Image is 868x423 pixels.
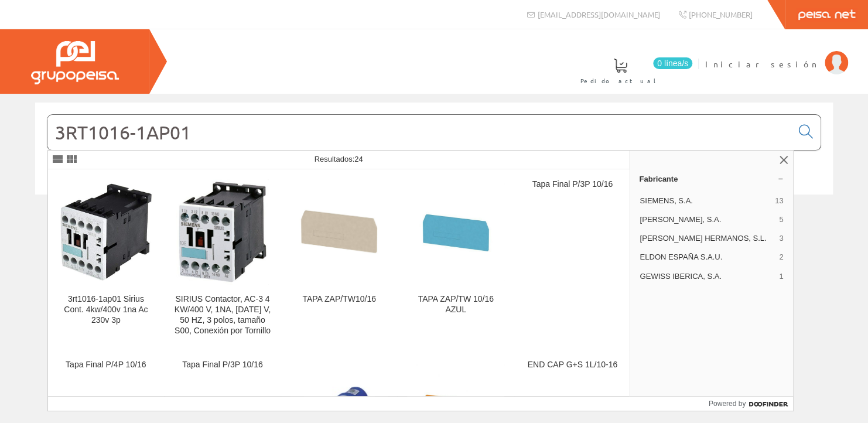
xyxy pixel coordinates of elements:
[640,252,774,262] span: ELDON ESPAÑA S.A.U.
[640,196,770,206] span: SIEMENS, S.A.
[705,49,848,60] a: Iniciar sesión
[709,398,746,409] span: Powered by
[31,41,119,84] img: Grupo Peisa
[48,170,164,350] a: 3rt1016-1ap01 Sirius Cont. 4kw/400v 1na Ac 230v 3p 3rt1016-1ap01 Sirius Cont. 4kw/400v 1na Ac 230...
[524,360,621,370] div: END CAP G+S 1L/10-16
[705,58,819,70] span: Iniciar sesión
[354,155,363,163] span: 24
[57,182,155,282] img: 3rt1016-1ap01 Sirius Cont. 4kw/400v 1na Ac 230v 3p
[57,294,155,326] div: 3rt1016-1ap01 Sirius Cont. 4kw/400v 1na Ac 230v 3p
[524,179,621,190] div: Tapa Final P/3P 10/16
[47,115,792,150] input: Buscar...
[176,179,269,285] img: SIRIUS Contactor, AC-3 4 KW/400 V, 1NA, AC 230 V, 50 HZ, 3 polos, tamaño S00, Conexión por Tornillo
[640,271,774,282] span: GEWISS IBERICA, S.A.
[165,170,281,350] a: SIRIUS Contactor, AC-3 4 KW/400 V, 1NA, AC 230 V, 50 HZ, 3 polos, tamaño S00, Conexión por Tornil...
[314,155,363,163] span: Resultados:
[407,294,504,315] div: TAPA ZAP/TW 10/16 AZUL
[398,170,514,350] a: TAPA ZAP/TW 10/16 AZUL TAPA ZAP/TW 10/16 AZUL
[514,170,630,350] a: Tapa Final P/3P 10/16
[779,214,783,225] span: 5
[291,294,388,305] div: TAPA ZAP/TW10/16
[174,294,271,336] div: SIRIUS Contactor, AC-3 4 KW/400 V, 1NA, [DATE] V, 50 HZ, 3 polos, tamaño S00, Conexión por Tornillo
[779,252,783,262] span: 2
[653,57,692,69] span: 0 línea/s
[779,271,783,282] span: 1
[291,195,388,269] img: TAPA ZAP/TW10/16
[640,233,774,244] span: [PERSON_NAME] HERMANOS, S.L.
[35,209,833,219] div: © Grupo Peisa
[538,9,660,19] span: [EMAIL_ADDRESS][DOMAIN_NAME]
[779,233,783,244] span: 3
[689,9,753,19] span: [PHONE_NUMBER]
[57,360,155,370] div: Tapa Final P/4P 10/16
[709,397,794,411] a: Powered by
[630,169,793,188] a: Fabricante
[174,360,271,370] div: Tapa Final P/3P 10/16
[640,214,774,225] span: [PERSON_NAME], S.A.
[407,183,504,281] img: TAPA ZAP/TW 10/16 AZUL
[281,170,397,350] a: TAPA ZAP/TW10/16 TAPA ZAP/TW10/16
[580,75,660,87] span: Pedido actual
[775,196,783,206] span: 13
